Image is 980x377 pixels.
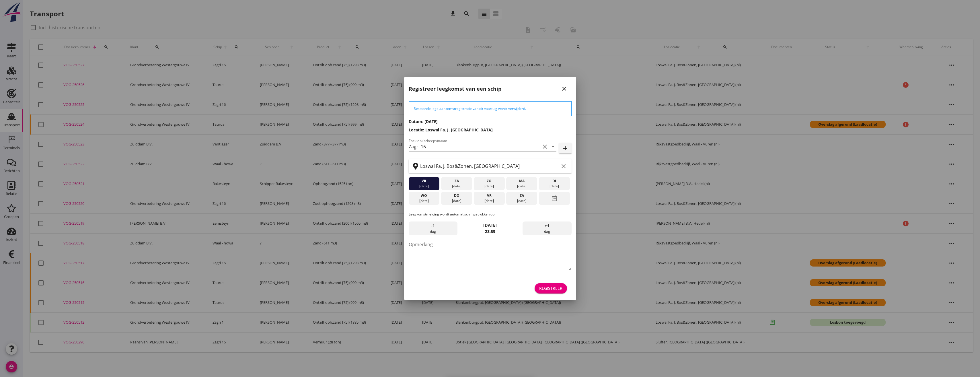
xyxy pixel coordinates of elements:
div: ma [508,178,536,184]
i: date_range [551,193,558,203]
div: di [540,178,568,184]
strong: 23:59 [485,229,495,234]
div: dag [409,221,457,235]
div: [DATE] [410,198,438,203]
button: Registreer [535,283,567,294]
div: za [508,193,536,198]
div: wo [410,193,438,198]
h3: Locatie: Loswal Fa. J. [GEOGRAPHIC_DATA] [409,127,572,133]
i: arrow_drop_down [550,143,556,150]
div: [DATE] [475,184,503,189]
div: za [443,178,471,184]
i: add [562,145,569,152]
div: vr [410,178,438,184]
div: [DATE] [475,198,503,203]
i: close [561,85,568,92]
div: do [443,193,471,198]
div: [DATE] [443,198,471,203]
div: Bestaande lege aankomstregistratie van dit vaartuig wordt verwijderd. [414,106,567,111]
i: clear [560,163,567,170]
input: Zoek op (scheeps)naam [409,142,540,151]
div: [DATE] [508,184,536,189]
textarea: Opmerking [409,240,572,270]
div: zo [475,178,503,184]
h2: Registreer leegkomst van een schip [409,85,501,93]
strong: [DATE] [483,222,497,228]
div: [DATE] [410,184,438,189]
p: Leegkomstmelding wordt automatisch ingetrokken op: [409,212,572,217]
span: +1 [545,223,549,229]
div: Registreer [539,285,562,291]
div: dag [523,221,571,235]
div: [DATE] [443,184,471,189]
i: clear [541,143,548,150]
input: Zoek op terminal of plaats [420,162,559,171]
div: [DATE] [508,198,536,203]
h3: Datum: [DATE] [409,118,572,125]
div: vr [475,193,503,198]
span: -1 [431,223,435,229]
div: [DATE] [540,184,568,189]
